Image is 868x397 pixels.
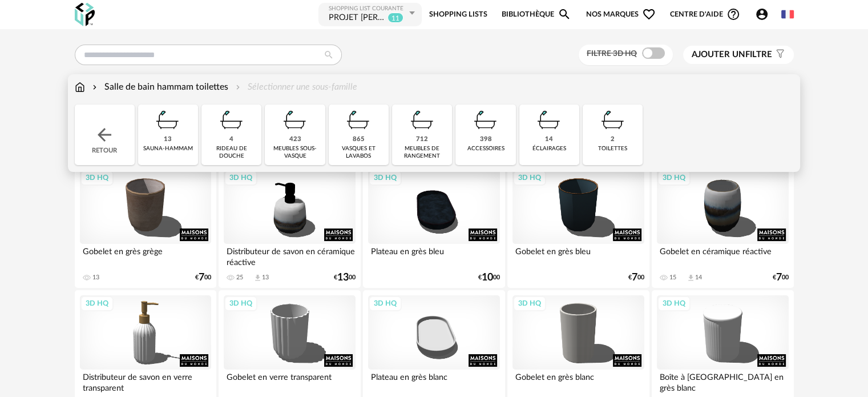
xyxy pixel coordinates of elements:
div: 2 [611,135,615,144]
div: 398 [479,135,491,144]
div: 15 [669,274,676,282]
img: svg+xml;base64,PHN2ZyB3aWR0aD0iMTYiIGhlaWdodD0iMTYiIHZpZXdCb3g9IjAgMCAxNiAxNiIgZmlsbD0ibm9uZSIgeG... [90,81,99,94]
div: 865 [353,135,365,144]
sup: 11 [387,13,403,23]
span: 10 [482,274,493,282]
span: Centre d'aideHelp Circle Outline icon [670,7,740,21]
div: toilettes [598,145,627,153]
img: Salle%20de%20bain.png [407,105,438,135]
span: Magnify icon [558,7,571,21]
div: 14 [695,274,702,282]
a: 3D HQ Gobelet en grès bleu €700 [507,165,649,288]
div: 13 [164,135,172,144]
a: 3D HQ Plateau en grès bleu €1000 [363,165,504,288]
span: Account Circle icon [755,7,769,21]
span: filtre [692,49,772,61]
div: Distributeur de savon en céramique réactive [224,244,355,267]
div: Plateau en grès blanc [368,370,499,392]
div: 3D HQ [369,296,402,311]
div: vasques et lavabos [332,145,385,160]
span: Filtre 3D HQ [587,50,637,58]
div: sauna-hammam [143,145,193,153]
div: accessoires [467,145,504,153]
div: 3D HQ [513,170,546,185]
div: Distributeur de savon en verre transparent [80,370,211,392]
div: Salle de bain hammam toilettes [90,81,228,94]
div: éclairages [532,145,566,153]
span: Download icon [253,274,262,282]
div: 3D HQ [657,170,691,185]
div: Retour [75,105,135,165]
div: 14 [545,135,553,144]
div: 712 [416,135,428,144]
div: 13 [262,274,269,282]
div: € 00 [773,274,789,282]
a: 3D HQ Gobelet en grès grège 13 €700 [75,165,216,288]
div: 3D HQ [369,170,402,185]
a: Shopping Lists [429,2,487,27]
div: meubles de rangement [395,145,449,160]
button: Ajouter unfiltre Filter icon [683,46,794,64]
div: € 00 [628,274,644,282]
img: fr [781,8,794,21]
span: Download icon [687,274,695,282]
div: € 00 [334,274,356,282]
div: 3D HQ [224,296,257,311]
a: 3D HQ Distributeur de savon en céramique réactive 25 Download icon 13 €1300 [219,165,360,288]
span: Help Circle Outline icon [726,7,740,21]
img: svg+xml;base64,PHN2ZyB3aWR0aD0iMTYiIGhlaWdodD0iMTciIHZpZXdCb3g9IjAgMCAxNiAxNyIgZmlsbD0ibm9uZSIgeG... [75,81,85,94]
span: 13 [337,274,349,282]
div: Gobelet en céramique réactive [657,244,788,267]
img: Salle%20de%20bain.png [343,105,374,135]
div: 3D HQ [657,296,691,311]
img: Salle%20de%20bain.png [534,105,564,135]
div: rideau de douche [205,145,258,160]
div: Gobelet en grès blanc [512,370,644,392]
span: Nos marques [586,2,656,27]
span: 7 [199,274,204,282]
div: PROJET MARIE ANTOINETTE [329,13,385,24]
a: BibliothèqueMagnify icon [502,2,571,27]
div: Gobelet en grès bleu [512,244,644,267]
div: 3D HQ [513,296,546,311]
div: Shopping List courante [329,5,406,13]
img: Salle%20de%20bain.png [280,105,310,135]
span: Heart Outline icon [642,7,656,21]
img: Salle%20de%20bain.png [152,105,183,135]
div: 3D HQ [80,170,114,185]
img: Salle%20de%20bain.png [597,105,628,135]
img: OXP [75,3,95,26]
div: 3D HQ [80,296,114,311]
span: Account Circle icon [755,7,774,21]
div: Plateau en grès bleu [368,244,499,267]
img: Salle%20de%20bain.png [216,105,247,135]
img: Salle%20de%20bain.png [470,105,501,135]
img: svg+xml;base64,PHN2ZyB3aWR0aD0iMjQiIGhlaWdodD0iMjQiIHZpZXdCb3g9IjAgMCAyNCAyNCIgZmlsbD0ibm9uZSIgeG... [94,125,115,145]
div: 423 [289,135,301,144]
div: 3D HQ [224,170,257,185]
div: Boîte à [GEOGRAPHIC_DATA] en grès blanc [657,370,788,392]
a: 3D HQ Gobelet en céramique réactive 15 Download icon 14 €700 [652,165,793,288]
div: € 00 [195,274,211,282]
div: 4 [229,135,233,144]
div: Gobelet en verre transparent [224,370,355,392]
div: 25 [236,274,243,282]
span: 7 [632,274,637,282]
span: 7 [776,274,782,282]
div: meubles sous-vasque [268,145,321,160]
div: € 00 [478,274,500,282]
div: 13 [92,274,99,282]
span: Filter icon [772,49,785,61]
div: Gobelet en grès grège [80,244,211,267]
span: Ajouter un [692,50,745,59]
